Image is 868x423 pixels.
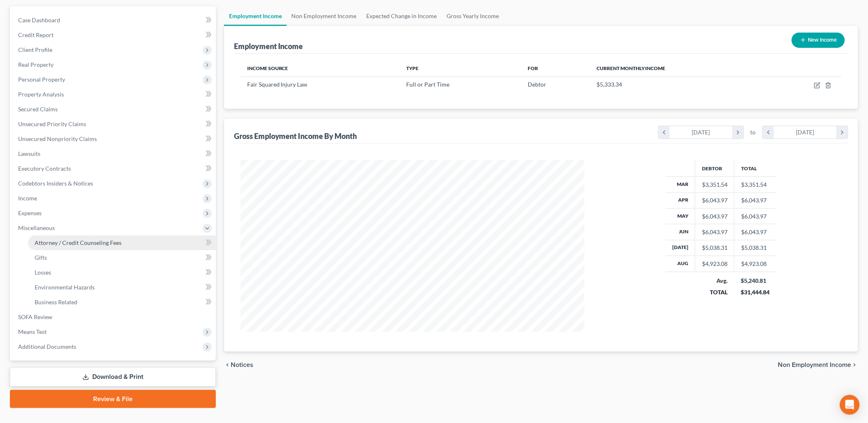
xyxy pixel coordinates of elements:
[12,132,216,146] a: Unsecured Nonpriority Claims
[666,240,695,256] th: [DATE]
[224,362,231,368] i: chevron_left
[778,362,858,368] button: Non Employment Income chevron_right
[659,126,670,139] i: chevron_left
[763,126,774,139] i: chevron_left
[735,256,777,272] td: $4,923.08
[18,195,37,202] span: Income
[18,120,86,127] span: Unsecured Priority Claims
[840,395,860,415] div: Open Intercom Messenger
[12,161,216,176] a: Executory Contracts
[852,362,858,368] i: chevron_right
[735,177,777,193] td: $3,351.54
[666,208,695,224] th: May
[702,277,728,285] div: Avg.
[18,328,47,335] span: Means Test
[528,65,538,71] span: For
[666,224,695,240] th: Jun
[28,235,216,250] a: Attorney / Credit Counseling Fees
[670,126,733,139] div: [DATE]
[18,150,40,157] span: Lawsuits
[735,208,777,224] td: $6,043.97
[18,106,58,113] span: Secured Claims
[287,6,362,26] a: Non Employment Income
[247,81,308,88] span: Fair Squared Injury Law
[18,224,55,231] span: Miscellaneous
[702,212,728,221] div: $6,043.97
[247,65,288,71] span: Income Source
[702,181,728,189] div: $3,351.54
[702,244,728,252] div: $5,038.31
[18,165,71,172] span: Executory Contracts
[18,46,52,53] span: Client Profile
[751,128,756,136] span: to
[702,288,728,296] div: TOTAL
[702,260,728,268] div: $4,923.08
[18,76,65,83] span: Personal Property
[735,160,777,176] th: Total
[666,256,695,272] th: Aug
[406,81,449,88] span: Full or Part Time
[702,196,728,204] div: $6,043.97
[18,91,64,98] span: Property Analysis
[702,228,728,236] div: $6,043.97
[597,81,622,88] span: $5,333.34
[741,288,770,296] div: $31,444.84
[778,362,852,368] span: Non Employment Income
[735,240,777,256] td: $5,038.31
[837,126,848,139] i: chevron_right
[18,180,93,187] span: Codebtors Insiders & Notices
[35,254,47,261] span: Gifts
[792,33,845,48] button: New Income
[741,277,770,285] div: $5,240.81
[18,16,60,23] span: Case Dashboard
[666,193,695,208] th: Apr
[12,146,216,161] a: Lawsuits
[12,310,216,324] a: SOFA Review
[18,61,54,68] span: Real Property
[35,239,122,246] span: Attorney / Credit Counseling Fees
[735,224,777,240] td: $6,043.97
[774,126,837,139] div: [DATE]
[528,81,547,88] span: Debtor
[732,126,744,139] i: chevron_right
[12,102,216,117] a: Secured Claims
[12,87,216,102] a: Property Analysis
[224,362,253,368] button: chevron_left Notices
[442,6,504,26] a: Gross Yearly Income
[18,31,54,38] span: Credit Report
[695,160,735,176] th: Debtor
[28,265,216,280] a: Losses
[12,117,216,132] a: Unsecured Priority Claims
[35,298,77,305] span: Business Related
[12,28,216,42] a: Credit Report
[18,313,52,320] span: SOFA Review
[666,177,695,193] th: Mar
[224,6,287,26] a: Employment Income
[10,367,216,387] a: Download & Print
[28,295,216,310] a: Business Related
[735,193,777,208] td: $6,043.97
[18,209,42,216] span: Expenses
[406,65,419,71] span: Type
[234,131,357,141] div: Gross Employment Income By Month
[28,250,216,265] a: Gifts
[18,343,76,350] span: Additional Documents
[28,280,216,295] a: Environmental Hazards
[12,13,216,28] a: Case Dashboard
[597,65,666,71] span: Current Monthly Income
[10,390,216,408] a: Review & File
[234,41,303,51] div: Employment Income
[18,135,97,142] span: Unsecured Nonpriority Claims
[35,284,95,291] span: Environmental Hazards
[362,6,442,26] a: Expected Change in Income
[231,362,253,368] span: Notices
[35,269,51,276] span: Losses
